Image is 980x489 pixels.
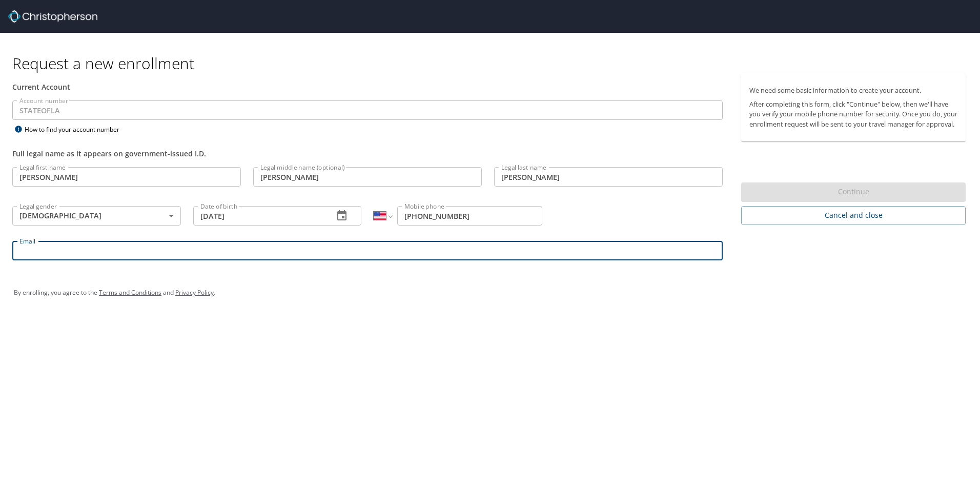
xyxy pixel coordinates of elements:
a: Terms and Conditions [99,288,161,297]
p: We need some basic information to create your account. [749,86,957,95]
button: Cancel and close [741,206,966,225]
input: MM/DD/YYYY [193,206,326,226]
a: Privacy Policy [175,288,214,297]
div: Full legal name as it appears on government-issued I.D. [12,148,723,159]
p: After completing this form, click "Continue" below, then we'll have you verify your mobile phone ... [749,99,957,129]
img: cbt logo [8,10,97,23]
div: [DEMOGRAPHIC_DATA] [12,206,181,226]
div: Current Account [12,81,723,92]
div: How to find your account number [12,123,140,136]
span: Cancel and close [749,209,957,222]
h1: Request a new enrollment [12,53,974,73]
div: By enrolling, you agree to the and . [14,280,966,305]
input: Enter phone number [397,206,542,226]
